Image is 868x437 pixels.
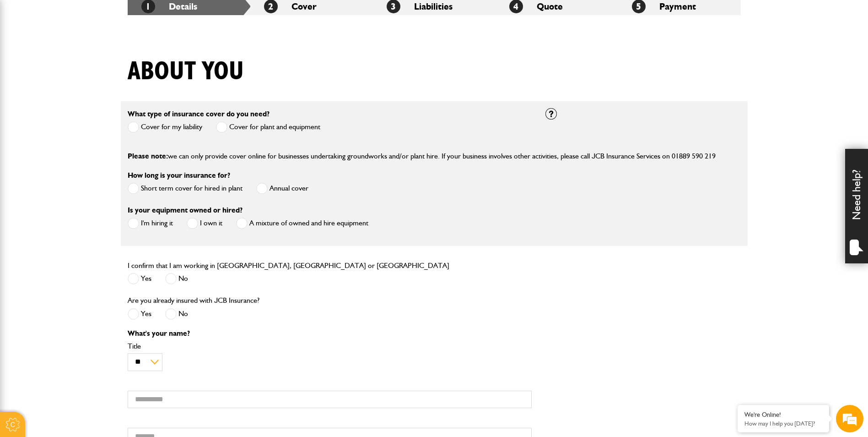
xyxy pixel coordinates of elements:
[128,343,532,350] label: Title
[744,411,822,419] div: We're Online!
[12,85,167,105] input: Enter your last name
[128,297,259,304] label: Are you already insured with JCB Insurance?
[845,149,868,263] div: Need help?
[48,51,154,63] div: Chat with us now
[165,273,188,284] label: No
[12,166,167,274] textarea: Type your message and hit 'Enter'
[216,121,320,133] label: Cover for plant and equipment
[236,218,368,229] label: A mixture of owned and hire equipment
[187,218,222,229] label: I own it
[128,110,270,118] label: What type of insurance cover do you need?
[124,282,166,295] em: Start Chat
[128,207,243,214] label: Is your equipment owned or hired?
[128,56,244,87] h1: About you
[128,330,532,337] p: What's your name?
[128,121,202,133] label: Cover for my liability
[128,152,168,160] span: Please note:
[128,262,449,269] label: I confirm that I am working in [GEOGRAPHIC_DATA], [GEOGRAPHIC_DATA] or [GEOGRAPHIC_DATA]
[16,51,38,64] img: d_20077148190_company_1631870298795_20077148190
[12,112,167,132] input: Enter your email address
[128,308,151,320] label: Yes
[128,218,173,229] label: I'm hiring it
[128,150,741,162] p: we can only provide cover online for businesses undertaking groundworks and/or plant hire. If you...
[744,420,822,427] p: How may I help you today?
[128,183,243,194] label: Short term cover for hired in plant
[128,273,151,284] label: Yes
[150,5,172,27] div: Minimize live chat window
[128,172,230,179] label: How long is your insurance for?
[256,183,308,194] label: Annual cover
[165,308,188,320] label: No
[12,139,167,159] input: Enter your phone number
